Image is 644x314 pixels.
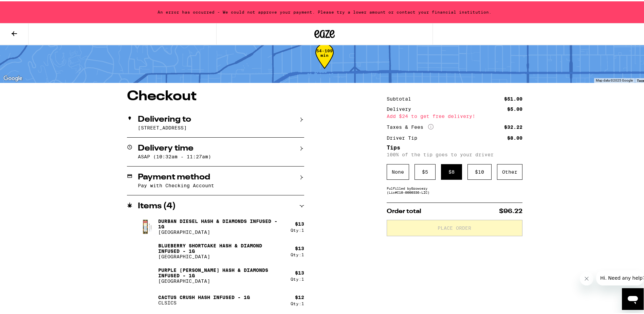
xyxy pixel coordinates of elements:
p: ASAP (10:32am - 11:27am) [138,153,304,158]
p: [STREET_ADDRESS] [138,124,304,129]
p: Pay with Checking Account [138,181,304,187]
p: [GEOGRAPHIC_DATA] [158,252,285,258]
img: Blueberry Shortcake Hash & Diamond Infused - 1g [138,240,157,259]
div: Qty: 1 [291,300,304,304]
div: $ 13 [295,269,304,274]
iframe: Message from company [596,269,644,284]
div: $ 13 [295,244,304,250]
p: Blueberry Shortcake Hash & Diamond Infused - 1g [158,242,285,252]
div: $32.22 [504,123,522,128]
div: Qty: 1 [291,251,304,256]
div: $ 10 [467,163,492,178]
span: Order total [387,207,421,213]
h2: Payment method [138,172,210,180]
img: Google [2,73,24,82]
div: Other [497,163,522,178]
div: Qty: 1 [291,276,304,280]
div: Qty: 1 [291,227,304,231]
span: $96.22 [499,207,522,213]
button: Place Order [387,219,522,235]
span: Place Order [438,224,471,229]
img: Durban Diesel Hash & Diamonds Infused - 1g [138,216,157,235]
h2: Items ( 4 ) [138,201,176,209]
div: Delivery [387,105,416,110]
iframe: Close message [580,271,593,284]
div: $51.00 [504,95,522,100]
div: Taxes & Fees [387,123,434,129]
div: 54-109 min [315,47,334,73]
a: Open this area in Google Maps (opens a new window) [2,73,24,82]
span: Map data ©2025 Google [596,77,633,81]
iframe: Button to launch messaging window [622,287,644,309]
img: Cactus Crush Hash Infused - 1g [138,289,157,308]
div: $5.00 [507,105,522,110]
h1: Checkout [127,88,304,102]
h5: Tips [387,144,522,149]
img: Purple Runtz Hash & Diamonds Infused - 1g [138,265,157,284]
h2: Delivery time [138,143,194,151]
div: $ 13 [295,220,304,225]
p: Cactus Crush Hash Infused - 1g [158,293,250,299]
p: [GEOGRAPHIC_DATA] [158,277,285,282]
div: None [387,163,409,178]
p: Durban Diesel Hash & Diamonds Infused - 1g [158,217,285,228]
p: 100% of the tip goes to your driver [387,151,522,156]
div: $ 5 [415,163,436,178]
p: Purple [PERSON_NAME] Hash & Diamonds Infused - 1g [158,266,285,277]
div: Add $24 to get free delivery! [387,112,522,117]
div: Fulfilled by Growcery (Lic# C10-0000336-LIC ) [387,185,522,193]
span: Hi. Need any help? [4,5,49,10]
p: CLSICS [158,299,250,304]
h2: Delivering to [138,114,191,122]
div: $ 8 [441,163,462,178]
div: Driver Tip [387,134,422,139]
div: Subtotal [387,95,416,100]
div: $ 12 [295,293,304,299]
div: $8.00 [507,134,522,139]
p: [GEOGRAPHIC_DATA] [158,228,285,233]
